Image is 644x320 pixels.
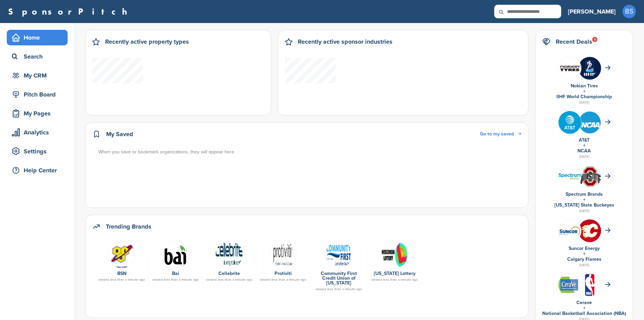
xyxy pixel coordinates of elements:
img: Data [381,241,408,269]
a: Go to my saved [480,130,521,138]
div: Settings [10,145,68,157]
a: Settings [7,144,68,159]
div: Search [10,50,68,63]
a: Nokian Tires [571,83,598,89]
div: When you save or bookmark organizations, they will appear here. [98,148,522,156]
h2: Trending Brands [106,222,151,231]
img: Screen shot 2015 05 22 at 1.15.41 pm [215,241,243,269]
div: viewed less than a minute ago [371,278,418,281]
a: Help Center [7,163,68,178]
div: [DATE] [542,262,626,268]
a: [US_STATE] State Buckeyes [554,202,614,208]
a: NCAA [577,148,591,154]
a: Pitch Board [7,87,68,102]
h2: Recent Deals [556,37,592,46]
img: Data [558,277,581,293]
h2: My Saved [106,129,133,139]
a: Cellebrite [218,271,240,276]
a: Search [7,49,68,64]
a: Data [371,241,418,268]
div: My CRM [10,69,68,82]
a: Screen shot 2016 11 08 at 10.24.28 am [152,241,199,268]
a: + [583,305,586,311]
div: Pitch Board [10,88,68,101]
a: Calgary Flames [567,256,601,262]
div: viewed less than a minute ago [206,278,253,281]
h2: Recently active sponsor industries [298,37,392,46]
img: Imgres [108,241,136,269]
div: viewed less than a minute ago [260,278,306,281]
div: [DATE] [542,208,626,214]
a: Home [7,30,68,45]
div: Analytics [10,126,68,138]
a: IIHF World Championship [556,94,612,100]
img: Leqgnoiz 400x400 [558,57,581,80]
a: Imgres [98,241,145,268]
a: [US_STATE] Lottery [374,271,415,276]
a: SponsorPitch [8,7,132,16]
img: Spectrum brands logo [558,173,581,180]
div: [DATE] [542,154,626,160]
a: + [583,251,586,257]
a: My CRM [7,68,68,83]
a: Cerave [576,300,592,305]
a: National Basketball Association (NBA) [542,311,626,316]
a: My Pages [7,106,68,121]
div: Home [10,31,68,44]
a: BSN [117,271,126,276]
img: 5qbfb61w 400x400 [578,219,601,242]
img: Open uri20141112 64162 izwz7i?1415806587 [578,274,601,296]
div: My Pages [10,107,68,120]
img: 250px protiviti [269,241,297,269]
a: AT&T [579,137,590,143]
a: Bai [172,271,179,276]
img: St3croq2 400x400 [578,111,601,134]
img: Data [558,226,581,236]
div: [DATE] [542,100,626,106]
a: Community First Credit Union of [US_STATE] [321,271,357,286]
div: Help Center [10,164,68,176]
a: Screen shot 2015 05 22 at 1.15.41 pm [206,241,253,268]
img: Data?1415805899 [578,166,601,187]
a: 250px protiviti [260,241,306,268]
a: Analytics [7,125,68,140]
a: [PERSON_NAME] [568,4,616,19]
a: + [583,143,586,148]
a: Suncor Energy [569,246,600,251]
a: + [583,88,586,94]
a: Protiviti [275,271,292,276]
span: BS [622,5,636,18]
a: Screen shot 2017 01 05 at 4.43.23 pm [313,241,364,268]
div: viewed less than a minute ago [313,287,364,291]
h2: Recently active property types [105,37,189,46]
img: Screen shot 2017 01 05 at 4.43.23 pm [325,241,353,269]
div: 9 [592,37,597,42]
div: viewed less than a minute ago [152,278,199,281]
h3: [PERSON_NAME] [568,7,616,16]
img: Screen shot 2016 11 08 at 10.24.28 am [162,241,189,269]
img: Zskrbj6 400x400 [578,57,601,80]
div: viewed less than a minute ago [98,278,145,281]
img: Tpli2eyp 400x400 [558,111,581,134]
a: Spectrum Brands [566,191,603,197]
a: + [583,197,586,202]
span: Go to my saved [480,131,514,137]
